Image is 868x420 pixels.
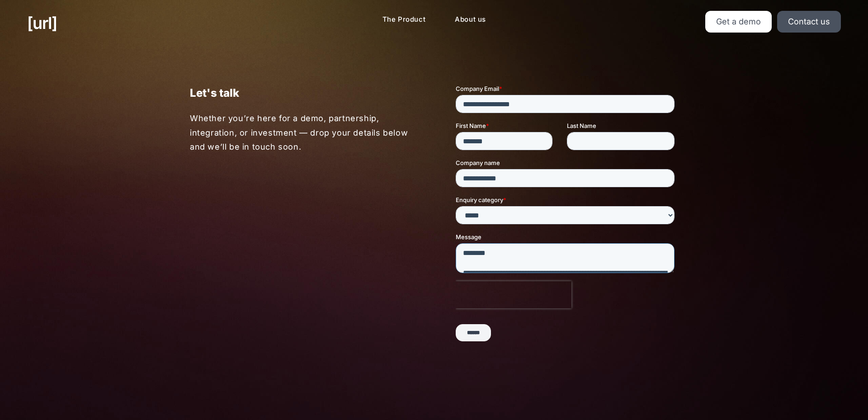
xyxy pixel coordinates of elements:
[190,84,412,102] p: Let's talk
[375,11,433,28] a: The Product
[705,11,772,33] a: Get a demo
[777,11,841,33] a: Contact us
[448,11,493,28] a: About us
[190,111,413,154] p: Whether you’re here for a demo, partnership, integration, or investment — drop your details below...
[27,11,57,35] a: [URL]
